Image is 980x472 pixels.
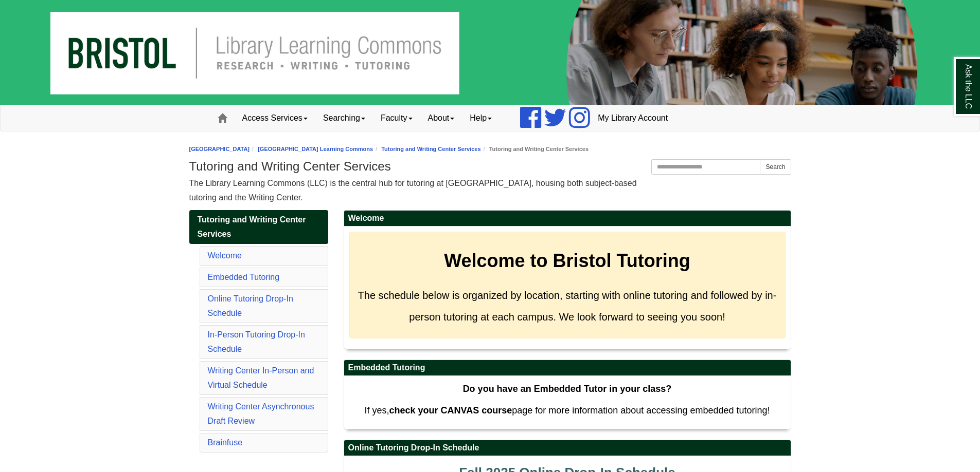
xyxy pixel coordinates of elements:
a: Faculty [373,105,420,131]
span: Tutoring and Writing Center Services [198,215,306,238]
span: If yes, page for more information about accessing embedded tutoring! [364,405,770,416]
a: Embedded Tutoring [208,273,280,281]
a: Writing Center In-Person and Virtual Schedule [208,366,314,389]
a: In-Person Tutoring Drop-In Schedule [208,330,305,353]
h2: Embedded Tutoring [344,360,791,376]
button: Search [760,159,791,175]
a: Access Services [235,105,315,131]
a: [GEOGRAPHIC_DATA] Learning Commons [258,146,373,152]
span: The Library Learning Commons (LLC) is the central hub for tutoring at [GEOGRAPHIC_DATA], housing ... [189,179,637,202]
a: Online Tutoring Drop-In Schedule [208,294,293,317]
a: About [420,105,462,131]
a: Searching [315,105,373,131]
li: Tutoring and Writing Center Services [481,144,589,154]
h1: Tutoring and Writing Center Services [189,159,791,174]
a: Tutoring and Writing Center Services [381,146,480,152]
a: Help [462,105,500,131]
strong: check your CANVAS course [389,405,512,416]
a: Welcome [208,251,242,260]
strong: Welcome to Bristol Tutoring [444,250,690,271]
h2: Online Tutoring Drop-In Schedule [344,440,791,456]
a: Writing Center Asynchronous Draft Review [208,402,314,425]
a: Brainfuse [208,438,243,447]
h2: Welcome [344,211,791,226]
a: My Library Account [590,105,675,131]
a: Tutoring and Writing Center Services [189,210,328,244]
nav: breadcrumb [189,144,791,154]
a: [GEOGRAPHIC_DATA] [189,146,250,152]
strong: Do you have an Embedded Tutor in your class? [463,384,672,394]
span: The schedule below is organized by location, starting with online tutoring and followed by in-per... [358,290,777,323]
